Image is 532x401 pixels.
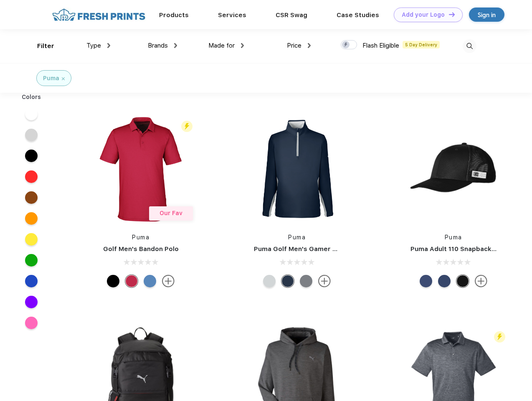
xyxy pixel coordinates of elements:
[449,12,455,17] img: DT
[241,114,352,225] img: func=resize&h=266
[132,234,149,241] a: Puma
[287,42,301,49] span: Price
[62,77,65,80] img: filter_cancel.svg
[218,11,246,19] a: Services
[318,275,331,287] img: more.svg
[281,275,294,287] div: Navy Blazer
[494,331,505,343] img: flash_active_toggle.svg
[103,245,179,253] a: Golf Men's Bandon Polo
[181,121,193,132] img: flash_active_toggle.svg
[456,275,469,287] div: Pma Blk with Pma Blk
[403,41,440,48] span: 5 Day Delivery
[362,42,399,49] span: Flash Eligible
[160,210,182,216] span: Our Fav
[288,234,306,241] a: Puma
[276,11,307,19] a: CSR Swag
[107,275,119,287] div: Puma Black
[478,10,496,20] div: Sign in
[208,42,235,49] span: Made for
[159,11,189,19] a: Products
[125,275,138,287] div: Ski Patrol
[300,275,312,287] div: Quiet Shade
[438,275,451,287] div: Peacoat with Qut Shd
[475,275,487,287] img: more.svg
[162,275,175,287] img: more.svg
[107,43,110,48] img: dropdown.png
[50,8,148,22] img: fo%20logo%202.webp
[43,74,59,83] div: Puma
[445,234,462,241] a: Puma
[15,93,48,102] div: Colors
[86,42,101,49] span: Type
[148,42,168,49] span: Brands
[469,8,504,22] a: Sign in
[254,245,386,253] a: Puma Golf Men's Gamer Golf Quarter-Zip
[263,275,276,287] div: High Rise
[402,11,445,18] div: Add your Logo
[144,275,156,287] div: Lake Blue
[85,114,196,225] img: func=resize&h=266
[241,43,244,48] img: dropdown.png
[398,114,509,225] img: func=resize&h=266
[463,39,476,53] img: desktop_search.svg
[308,43,311,48] img: dropdown.png
[420,275,432,287] div: Peacoat Qut Shd
[37,41,54,51] div: Filter
[174,43,177,48] img: dropdown.png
